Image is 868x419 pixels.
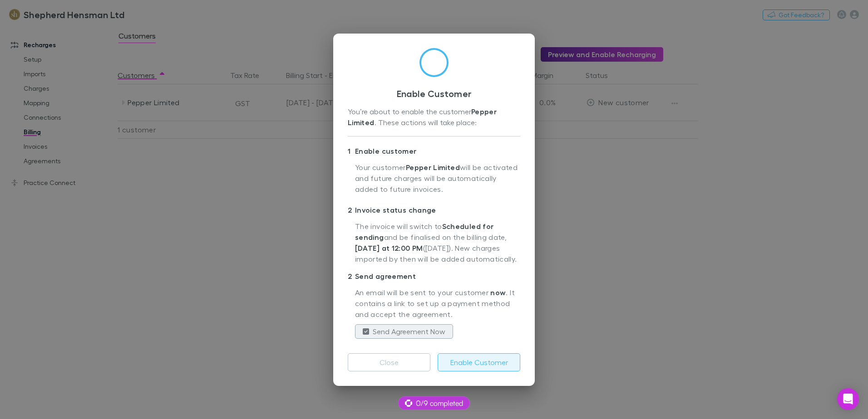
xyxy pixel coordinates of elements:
[355,162,520,199] p: Your customer will be activated and future charges will be automatically added to future invoices.
[355,221,520,265] p: The invoice will switch to and be finalised on the billing date, ([DATE]) . New charges imported ...
[373,326,445,337] label: Send Agreement Now
[348,88,520,99] h3: Enable Customer
[490,288,506,297] strong: now
[348,353,430,371] button: Close
[837,388,859,410] div: Open Intercom Messenger
[348,146,355,156] div: 1
[348,203,520,217] p: Invoice status change
[348,106,520,129] div: You’re about to enable the customer . These actions will take place:
[348,269,520,283] p: Send agreement
[348,107,499,127] strong: Pepper Limited
[355,287,520,321] p: An email will be sent to your customer . It contains a link to set up a payment method and accept...
[355,222,493,242] strong: Scheduled for sending
[348,144,520,158] p: Enable customer
[348,205,355,215] div: 2
[355,244,423,253] strong: [DATE] at 12:00 PM
[348,271,355,282] div: 2
[355,324,453,339] button: Send Agreement Now
[438,353,520,371] button: Enable Customer
[406,163,460,172] strong: Pepper Limited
